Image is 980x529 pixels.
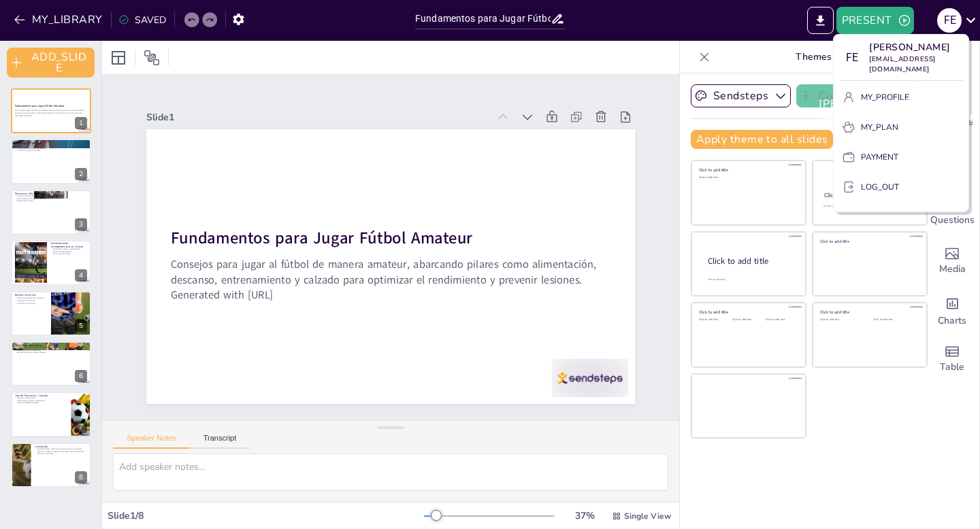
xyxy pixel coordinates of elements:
button: PAYMENT [839,146,963,168]
p: [PERSON_NAME] [869,40,963,54]
div: F E [839,46,864,70]
p: LOG_OUT [861,181,899,193]
button: LOG_OUT [839,176,963,198]
p: [EMAIL_ADDRESS][DOMAIN_NAME] [869,54,963,75]
p: PAYMENT [861,151,898,163]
